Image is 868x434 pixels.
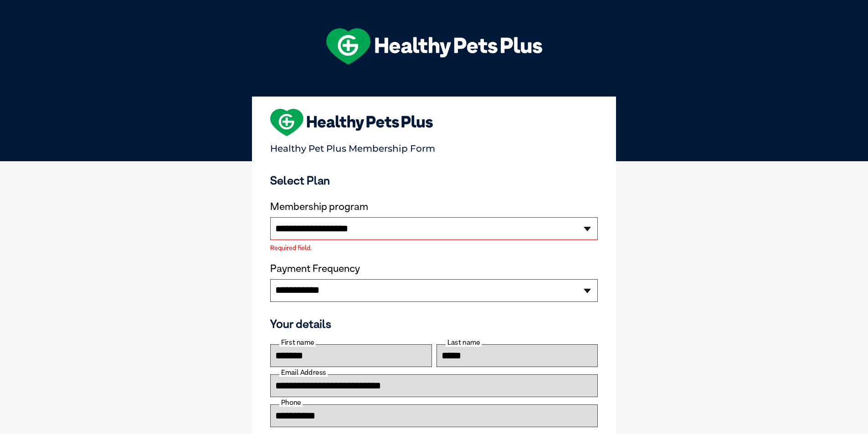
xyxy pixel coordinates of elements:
[270,109,433,136] img: heart-shape-hpp-logo-large.png
[270,263,360,275] label: Payment Frequency
[326,28,542,65] img: hpp-logo-landscape-green-white.png
[279,398,303,407] label: Phone
[270,174,598,187] h3: Select Plan
[270,201,598,213] label: Membership program
[270,317,598,331] h3: Your details
[279,338,316,347] label: First name
[270,139,598,154] p: Healthy Pet Plus Membership Form
[279,368,328,377] label: Email Address
[446,338,482,347] label: Last name
[270,245,598,251] label: Required field.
